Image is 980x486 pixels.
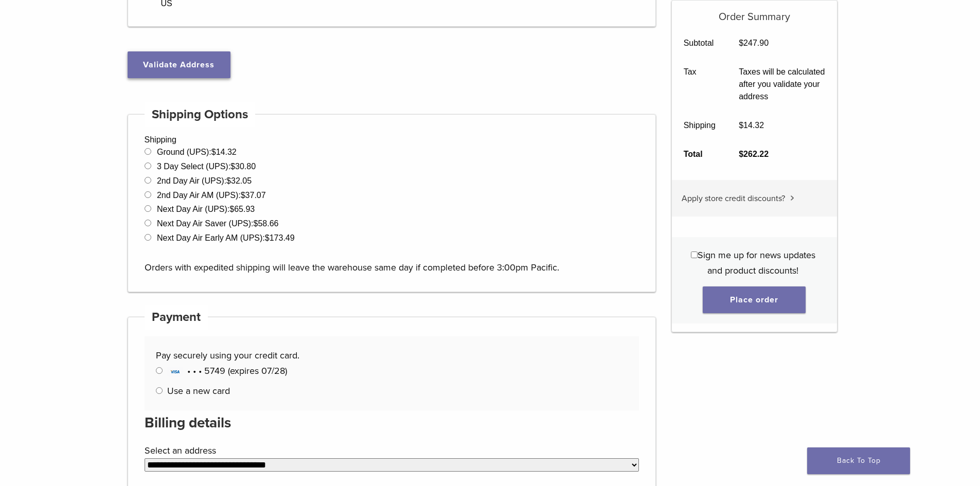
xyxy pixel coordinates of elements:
span: $ [226,176,231,185]
bdi: 58.66 [254,219,279,228]
label: Next Day Air Saver (UPS): [157,219,279,228]
th: Total [672,140,727,169]
span: $ [739,39,743,47]
a: Back To Top [807,447,910,474]
label: Next Day Air Early AM (UPS): [157,233,295,242]
span: Sign me up for news updates and product discounts! [698,249,815,276]
th: Subtotal [672,29,727,58]
h4: Payment [145,305,208,330]
h3: Billing details [145,410,639,435]
span: Apply store credit discounts? [682,193,785,204]
label: 2nd Day Air AM (UPS): [157,191,266,200]
span: $ [230,162,235,171]
span: $ [739,150,743,158]
img: Visa [167,367,183,377]
label: Select an address [145,443,637,458]
bdi: 173.49 [265,233,295,242]
bdi: 30.80 [230,162,256,171]
label: 2nd Day Air (UPS): [157,176,252,185]
input: Sign me up for news updates and product discounts! [691,251,698,258]
img: caret.svg [790,195,794,201]
span: $ [211,148,216,156]
td: Taxes will be calculated after you validate your address [727,58,837,111]
span: • • • 5749 (expires 07/28) [167,365,287,376]
button: Place order [703,286,806,313]
bdi: 14.32 [211,148,237,156]
bdi: 262.22 [739,150,769,158]
p: Pay securely using your credit card. [156,348,627,363]
bdi: 37.07 [241,191,266,200]
span: $ [254,219,258,228]
span: $ [241,191,245,200]
span: $ [739,121,743,130]
label: Ground (UPS): [157,148,237,156]
bdi: 65.93 [229,205,255,213]
h4: Shipping Options [145,102,256,127]
th: Tax [672,58,727,111]
h5: Order Summary [672,1,837,23]
th: Shipping [672,111,727,140]
bdi: 247.90 [739,39,769,47]
span: $ [265,233,270,242]
label: 3 Day Select (UPS): [157,162,256,171]
bdi: 14.32 [739,121,764,130]
button: Validate Address [128,51,230,78]
label: Next Day Air (UPS): [157,205,255,213]
bdi: 32.05 [226,176,252,185]
p: Orders with expedited shipping will leave the warehouse same day if completed before 3:00pm Pacific. [145,244,639,275]
label: Use a new card [167,385,230,397]
div: Shipping [128,114,656,292]
span: $ [229,205,234,213]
